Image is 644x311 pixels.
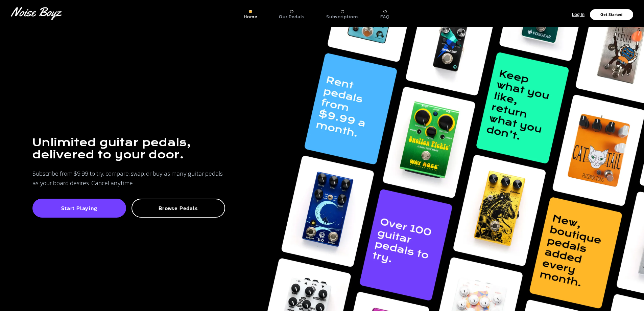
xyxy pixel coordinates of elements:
[600,13,622,17] p: Get Started
[572,11,585,19] p: Log In
[380,7,389,20] a: FAQ
[244,7,257,20] a: Home
[279,14,305,20] p: Our Pedals
[139,205,218,212] p: Browse Pedals
[326,7,359,20] a: Subscriptions
[326,14,359,20] p: Subscriptions
[279,7,305,20] a: Our Pedals
[590,9,633,20] button: Get Started
[244,14,257,20] p: Home
[40,205,119,212] p: Start Playing
[380,14,389,20] p: FAQ
[32,136,225,161] h1: Unlimited guitar pedals, delivered to your door.
[32,169,225,188] p: Subscribe from $9.99 to try, compare, swap, or buy as many guitar pedals as your board desires. C...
